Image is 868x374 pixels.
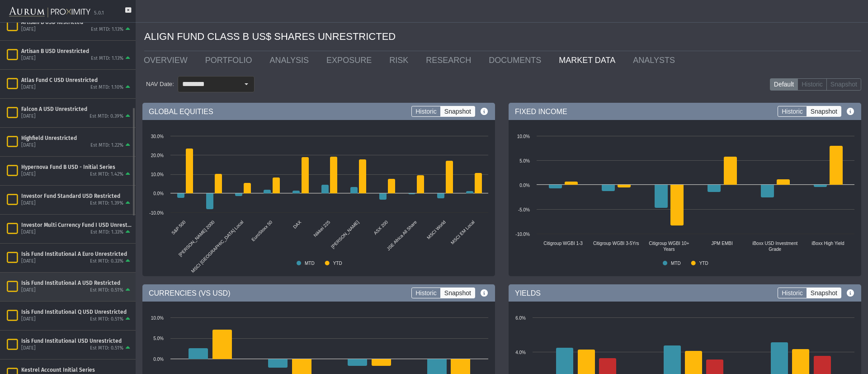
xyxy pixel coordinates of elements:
text: S&P 500 [170,220,187,236]
text: MTD [305,261,315,266]
label: Historic [778,106,807,117]
text: YTD [699,261,708,266]
a: RISK [382,51,419,69]
text: ASX 200 [373,220,389,236]
label: Historic [797,78,827,91]
text: [PERSON_NAME] [330,220,360,249]
text: EuroStoxx 50 [250,220,274,243]
div: [DATE] [21,171,36,178]
img: Aurum-Proximity%20white.svg [9,2,90,22]
text: -10.0% [149,211,164,216]
div: [DATE] [21,258,36,265]
a: EXPOSURE [320,51,382,69]
div: Atlas Fund C USD Unrestricted [21,77,132,84]
text: -10.0% [515,232,530,237]
div: Est MTD: 1.13% [91,55,123,62]
div: Investor Multi Currency Fund I USD Unrestricted [21,221,132,229]
text: MSCI [GEOGRAPHIC_DATA] Local [190,220,245,274]
span: NAV Date: [142,80,178,88]
div: FIXED INCOME [509,103,861,120]
text: 4.0% [515,350,526,355]
text: 5.0% [519,158,530,163]
div: [DATE] [21,55,36,62]
div: [DATE] [21,316,36,323]
a: DOCUMENTS [482,51,552,69]
div: Est MTD: 1.13% [91,26,123,33]
text: iBoxx High Yield [811,241,844,246]
a: ANALYSTS [626,51,686,69]
text: [PERSON_NAME] 2000 [178,220,216,258]
text: 10.0% [151,172,164,177]
div: Kestrel Account Initial Series [21,366,132,374]
text: JPM EMBI [711,241,732,246]
text: MTD [671,261,681,266]
div: Isis Fund Institutional A Euro Unrestricted [21,250,132,258]
label: Default [770,78,798,91]
text: 0.0% [153,357,164,362]
div: Est MTD: 0.51% [90,345,123,352]
label: Historic [411,106,441,117]
div: CURRENCIES (VS USD) [142,284,495,302]
label: Snapshot [807,288,841,298]
a: RESEARCH [419,51,482,69]
a: MARKET DATA [552,51,626,69]
text: 10.0% [517,134,530,139]
text: Citigroup WGBI 10+ Years [649,241,689,252]
div: Isis Fund Institutional Q USD Unrestricted [21,308,132,316]
div: Investor Fund Standard USD Restricted [21,192,132,200]
div: Hypernova Fund B USD - Initial Series [21,163,132,171]
text: 0.0% [153,191,164,196]
text: 6.0% [515,316,526,321]
label: Historic [411,288,441,298]
div: Isis Fund Institutional A USD Restricted [21,279,132,287]
div: GLOBAL EQUITIES [142,103,495,120]
div: [DATE] [21,84,36,91]
div: [DATE] [21,113,36,120]
text: 5.0% [153,336,164,341]
div: ALIGN FUND CLASS B US$ SHARES UNRESTRICTED [144,23,861,51]
label: Snapshot [826,78,861,91]
div: Artisan B USD Unrestricted [21,48,132,55]
div: Est MTD: 0.33% [90,258,123,265]
label: Snapshot [807,106,841,117]
div: Select [239,77,254,92]
text: MSCI EM Local [450,220,476,245]
div: Est MTD: 1.10% [90,84,123,91]
a: ANALYSIS [263,51,320,69]
div: 5.0.1 [94,10,104,17]
div: Isis Fund Institutional USD Unrestricted [21,337,132,345]
div: [DATE] [21,26,36,33]
text: iBoxx USD Investment Grade [752,241,797,252]
label: Historic [778,288,807,298]
text: Citigroup WGBI 1-3 [543,241,583,246]
text: 10.0% [151,316,164,321]
text: DAX [292,220,302,230]
div: Est MTD: 1.33% [90,229,123,236]
div: Est MTD: 0.39% [90,113,123,120]
div: Highfield Unrestricted [21,134,132,142]
text: 0.0% [519,183,530,188]
a: PORTFOLIO [198,51,263,69]
div: Est MTD: 1.39% [90,200,123,207]
text: MSCI World [426,220,447,240]
div: Est MTD: 0.51% [90,287,123,294]
div: Falcon A USD Unrestricted [21,105,132,113]
div: [DATE] [21,142,36,149]
div: [DATE] [21,287,36,294]
text: -5.0% [518,207,530,212]
text: Nikkei 225 [312,220,331,238]
div: [DATE] [21,345,36,352]
a: OVERVIEW [137,51,198,69]
text: Citigroup WGBI 3-5Yrs [593,241,639,246]
text: 20.0% [151,153,164,158]
label: Snapshot [440,288,475,298]
div: Est MTD: 1.22% [90,142,123,149]
div: Est MTD: 1.42% [90,171,123,178]
div: [DATE] [21,200,36,207]
div: YIELDS [509,284,861,302]
div: Est MTD: 0.51% [90,316,123,323]
text: YTD [333,261,342,266]
label: Snapshot [440,106,475,117]
text: JSE Africa All Share [386,220,418,252]
text: 30.0% [151,134,164,139]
